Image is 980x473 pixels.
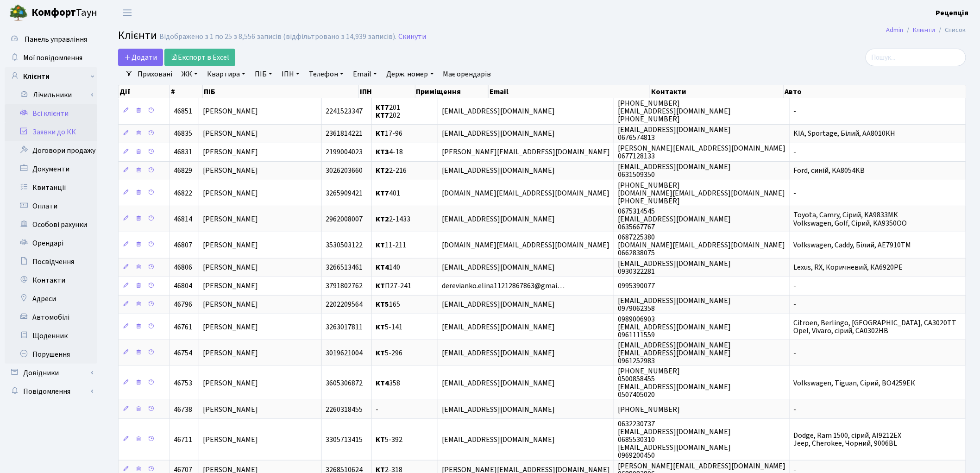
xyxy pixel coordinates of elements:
span: - [794,300,797,310]
a: Адреси [5,290,97,308]
span: 3026203660 [326,166,363,176]
a: Приховані [134,66,176,82]
span: 46807 [174,240,192,250]
span: 2199004023 [326,147,363,158]
a: Панель управління [5,30,97,49]
th: Контакти [650,85,784,98]
span: [PERSON_NAME] [203,348,258,358]
span: [EMAIL_ADDRESS][DOMAIN_NAME] [442,214,555,224]
span: 46835 [174,129,192,139]
a: Довідники [5,364,97,382]
a: Орендарі [5,234,97,252]
span: 46831 [174,147,192,158]
a: Клієнти [5,67,97,86]
a: Admin [886,25,904,35]
span: 401 [376,188,400,198]
b: КТ4 [376,378,389,388]
span: 46804 [174,281,192,291]
span: - [794,188,797,198]
span: [PERSON_NAME] [203,404,258,415]
span: - [794,106,797,116]
th: ІПН [359,85,415,98]
th: # [170,85,203,98]
a: Клієнти [913,25,936,35]
span: derevianko.elina11212867863@gmai… [442,281,565,291]
span: 5-141 [376,322,402,332]
b: КТ5 [376,300,389,310]
a: Заявки до КК [5,123,97,141]
a: ІПН [278,66,303,82]
th: Email [489,85,650,98]
span: 2-1433 [376,214,410,224]
span: 46829 [174,166,192,176]
a: Порушення [5,345,97,364]
span: [PERSON_NAME] [203,214,258,224]
span: Додати [124,52,157,63]
span: 3265909421 [326,188,363,198]
span: [PERSON_NAME][EMAIL_ADDRESS][DOMAIN_NAME] [442,147,610,158]
a: Телефон [305,66,347,82]
a: Щоденник [5,327,97,345]
span: - [794,348,797,358]
span: [EMAIL_ADDRESS][DOMAIN_NAME] [442,300,555,310]
li: Список [936,25,966,35]
span: [PERSON_NAME][EMAIL_ADDRESS][DOMAIN_NAME] 0677128133 [618,143,786,161]
span: 0995390077 [618,281,655,291]
th: Приміщення [415,85,489,98]
span: Lexus, RX, Коричневий, КА6920РЕ [794,263,903,273]
span: Клієнти [118,27,157,44]
span: 0632230737 [EMAIL_ADDRESS][DOMAIN_NAME] 0685530310 [EMAIL_ADDRESS][DOMAIN_NAME] 0969200450 [618,419,731,460]
span: 46796 [174,300,192,310]
span: [PHONE_NUMBER] [EMAIL_ADDRESS][DOMAIN_NAME] [PHONE_NUMBER] [618,98,731,124]
span: 0989006903 [EMAIL_ADDRESS][DOMAIN_NAME] 0961111559 [618,314,731,340]
span: 17-96 [376,129,402,139]
span: [PERSON_NAME] [203,147,258,158]
b: КТ [376,129,385,139]
span: [EMAIL_ADDRESS][DOMAIN_NAME] [442,435,555,445]
span: 3019621004 [326,348,363,358]
a: Контакти [5,271,97,290]
span: 165 [376,300,400,310]
span: 140 [376,263,400,273]
b: КТ3 [376,147,389,158]
span: 0675314545 [EMAIL_ADDRESS][DOMAIN_NAME] 0635667767 [618,206,731,232]
a: Рецепція [936,7,969,19]
span: [PERSON_NAME] [203,106,258,116]
a: Договори продажу [5,141,97,160]
span: [EMAIL_ADDRESS][DOMAIN_NAME] 0631509350 [618,162,731,180]
span: [DOMAIN_NAME][EMAIL_ADDRESS][DOMAIN_NAME] [442,240,609,250]
b: КТ [376,322,385,332]
button: Переключити навігацію [116,5,139,20]
span: 2241523347 [326,106,363,116]
span: [EMAIL_ADDRESS][DOMAIN_NAME] [442,348,555,358]
a: Квитанції [5,178,97,197]
span: [PERSON_NAME] [203,263,258,273]
span: [PHONE_NUMBER] [618,404,680,415]
img: logo.png [9,4,28,22]
span: Toyota, Camry, Сірий, KA9833MK Volkswagen, Golf, Сірий, KA9350OO [794,210,907,228]
span: 46851 [174,106,192,116]
a: Автомобілі [5,308,97,327]
a: Email [349,66,381,82]
th: ПІБ [203,85,359,98]
span: - [376,404,378,415]
a: Додати [118,49,163,66]
span: [EMAIL_ADDRESS][DOMAIN_NAME] 0676574813 [618,125,731,143]
a: Оплати [5,197,97,215]
b: КТ4 [376,263,389,273]
span: [PERSON_NAME] [203,240,258,250]
span: 4-18 [376,147,403,158]
span: Мої повідомлення [23,53,82,63]
span: 2361814221 [326,129,363,139]
span: [EMAIL_ADDRESS][DOMAIN_NAME] [442,263,555,273]
span: [EMAIL_ADDRESS][DOMAIN_NAME] [442,106,555,116]
span: [PERSON_NAME] [203,435,258,445]
span: 5-296 [376,348,402,358]
b: КТ2 [376,166,389,176]
nav: breadcrumb [873,20,980,40]
input: Пошук... [866,49,966,66]
span: 5-392 [376,435,402,445]
a: Посвідчення [5,252,97,271]
span: [EMAIL_ADDRESS][DOMAIN_NAME] 0979062358 [618,296,731,314]
span: 3266513461 [326,263,363,273]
